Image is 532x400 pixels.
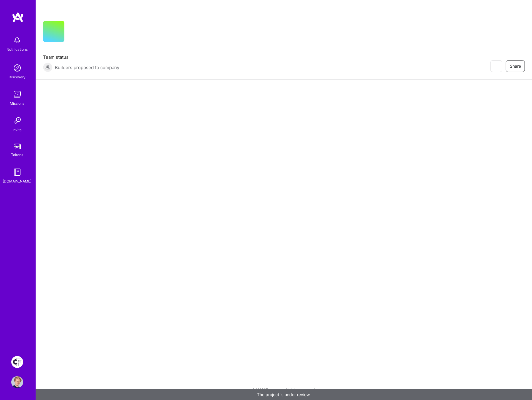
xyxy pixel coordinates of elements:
button: Share [506,60,525,72]
div: Invite [13,127,22,133]
img: Builders proposed to company [43,63,53,72]
span: Builders proposed to company [55,64,119,71]
img: Creative Fabrica Project Team [11,356,23,368]
span: Team status [43,54,119,60]
img: guide book [11,166,23,178]
img: Invite [11,115,23,127]
img: discovery [11,62,23,74]
span: Share [510,63,521,69]
div: Missions [10,100,25,107]
img: User Avatar [11,376,23,388]
img: tokens [14,144,21,149]
div: Discovery [9,74,26,80]
i: icon EyeClosed [494,64,498,69]
div: Tokens [11,152,23,158]
img: teamwork [11,88,23,100]
a: Creative Fabrica Project Team [10,356,25,368]
div: Notifications [7,46,28,53]
div: [DOMAIN_NAME] [3,178,32,184]
a: User Avatar [10,376,25,388]
i: icon CompanyGray [72,30,76,35]
div: The project is under review. [36,389,532,400]
img: logo [12,12,24,23]
img: bell [11,34,23,46]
